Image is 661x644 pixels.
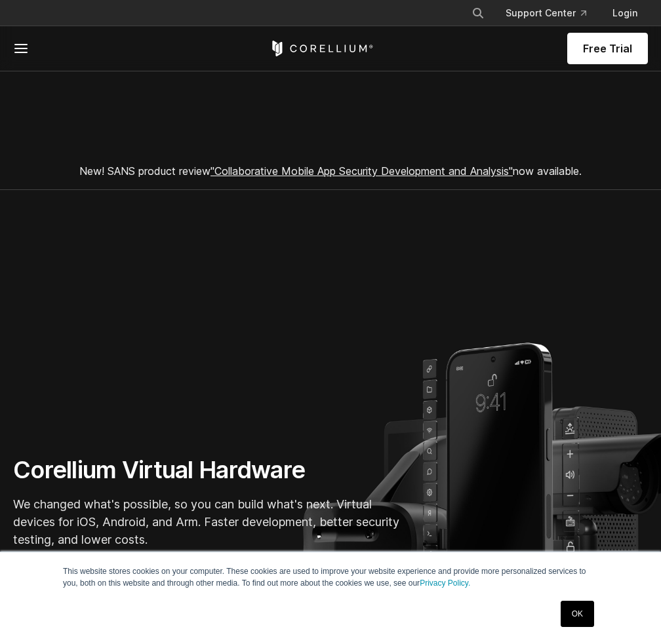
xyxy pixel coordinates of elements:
a: Support Center [495,1,597,25]
a: Login [602,1,648,25]
span: New! SANS product review now available. [79,164,582,178]
a: Privacy Policy. [420,578,470,588]
button: Search [466,1,490,25]
p: This website stores cookies on your computer. These cookies are used to improve your website expe... [63,565,598,589]
a: Free Trial [567,33,648,64]
a: "Collaborative Mobile App Security Development and Analysis" [210,164,513,178]
h1: Corellium Virtual Hardware [13,455,407,485]
p: We changed what's possible, so you can build what's next. Virtual devices for iOS, Android, and A... [13,495,407,548]
span: Free Trial [583,41,632,56]
div: Navigation Menu [461,1,648,25]
a: Corellium Home [270,41,374,56]
a: OK [561,601,594,627]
